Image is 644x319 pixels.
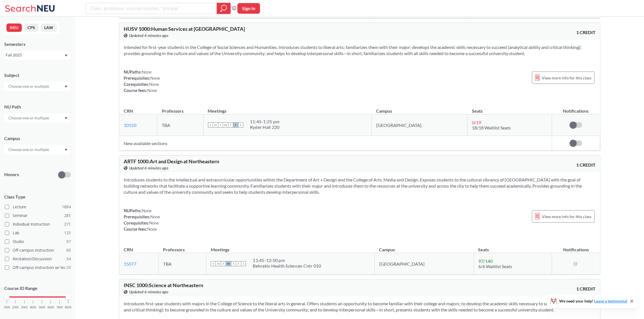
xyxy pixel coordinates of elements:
[374,253,474,275] td: [GEOGRAPHIC_DATA]
[233,122,238,127] span: F
[150,75,160,81] span: None
[218,122,223,127] span: T
[3,306,10,309] span: 1000
[158,253,206,275] td: TBA
[4,113,71,123] div: Dropdown arrow
[5,221,71,228] label: Individual Instruction
[142,69,152,74] span: None
[594,299,627,303] a: Leave a testimonial
[4,194,71,200] span: Class Type
[41,23,57,32] button: LAW
[206,241,374,253] th: Meetings
[5,229,71,237] label: Lab
[5,255,71,263] label: Recitation/Discussion
[236,261,241,266] span: F
[472,125,511,130] span: 18/18 Waitlist Seats
[216,261,221,266] span: M
[221,261,226,266] span: T
[65,117,67,119] svg: Dropdown arrow
[66,247,71,253] span: 60
[576,162,596,168] span: 1 CREDIT
[24,23,39,32] button: CPS
[119,136,552,151] td: New available sections
[147,88,157,93] span: None
[129,32,168,39] span: Updated 6 minutes ago
[64,221,71,227] span: 271
[228,122,233,127] span: T
[542,74,591,81] span: View more info for this class
[129,165,168,171] span: Updated 6 minutes ago
[478,258,493,264] span: 97 / 140
[576,286,596,292] span: 1 CREDIT
[66,238,71,245] span: 97
[5,212,71,219] label: Seminar
[4,285,71,292] p: Course ID Range
[474,241,552,253] th: Seats
[124,247,133,253] div: CRN
[4,135,71,141] div: Campus
[4,51,71,60] div: Fall 2025Dropdown arrow
[6,52,64,58] div: Fall 2025
[158,241,206,253] th: Professors
[56,306,63,309] span: 7000
[4,72,71,78] div: Subject
[552,241,600,253] th: Notifications
[47,306,54,309] span: 6000
[217,3,231,14] div: magnifying glass
[124,261,136,266] a: 15077
[226,261,231,266] span: W
[64,212,71,219] span: 285
[374,241,474,253] th: Campus
[213,122,218,127] span: M
[21,306,28,309] span: 3000
[6,146,53,153] input: Choose one or multiple
[208,122,213,127] span: S
[211,261,216,266] span: S
[478,264,512,269] span: 6/6 Waitlist Seats
[5,264,71,271] label: Off-campus instruction w/ lec
[65,306,72,309] span: 8000
[4,145,71,154] div: Dropdown arrow
[30,306,36,309] span: 4000
[64,230,71,236] span: 125
[220,4,227,12] svg: magnifying glass
[66,256,71,262] span: 34
[231,261,236,266] span: T
[253,263,321,269] div: Behrakis Health Sciences Cntr 010
[250,119,280,124] div: 11:45 - 1:25 pm
[157,102,203,114] th: Professors
[552,102,600,114] th: Notifications
[237,3,260,14] button: Sign In
[149,82,159,87] span: None
[4,104,71,110] div: NU Path
[124,122,136,128] a: 10150
[157,114,203,136] td: TBA
[241,261,246,266] span: S
[124,158,219,164] span: ARTF 1000 : Art and Design at Northeastern
[371,114,467,136] td: [GEOGRAPHIC_DATA]
[6,23,22,32] button: NEU
[203,102,371,114] th: Meetings
[124,69,160,93] div: NUPaths: Prerequisites: Corequisites: Course fees:
[371,102,467,114] th: Campus
[223,122,228,127] span: W
[124,207,160,232] div: NUPaths: Prerequisites: Corequisites: Course fees:
[124,301,596,313] section: Introduces first-year students with majors in the College of Science to the liberal arts in gener...
[124,282,203,288] span: INSC 1000 : Science at Northeastern
[6,83,53,90] input: Choose one or multiple
[66,264,71,271] span: 33
[147,226,157,231] span: None
[124,44,596,56] section: Intended for first-year students in the College of Social Sciences and Humanities. Introduces stu...
[253,257,321,263] div: 11:45 - 12:50 pm
[142,208,152,213] span: None
[65,55,67,57] svg: Dropdown arrow
[124,177,596,195] section: Introduces students to the intellectual and extracurricular opportunities within the Department o...
[467,102,552,114] th: Seats
[4,82,71,91] div: Dropdown arrow
[5,247,71,254] label: Off-campus instruction
[5,238,71,245] label: Studio
[6,115,53,121] input: Choose one or multiple
[124,108,133,114] div: CRN
[62,204,71,210] span: 1884
[250,124,280,130] div: Ryder Hall 220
